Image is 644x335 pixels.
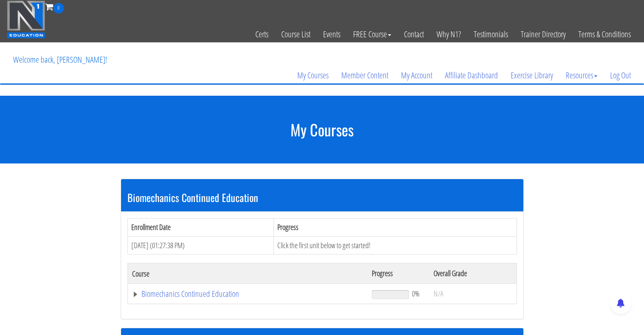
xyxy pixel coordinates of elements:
th: Enrollment Date [127,218,274,236]
td: N/A [429,284,517,304]
span: 0 [53,3,64,14]
a: Biomechanics Continued Education [132,290,364,298]
a: Contact [398,14,430,55]
a: 0 [45,1,64,12]
a: Member Content [335,55,395,96]
a: FREE Course [347,14,398,55]
a: Affiliate Dashboard [439,55,504,96]
a: My Courses [291,55,335,96]
span: 0% [412,289,420,298]
a: Log Out [604,55,637,96]
th: Overall Grade [429,263,517,284]
th: Course [127,263,368,284]
a: Certs [249,14,275,55]
img: n1-education [7,0,45,39]
a: Trainer Directory [514,14,572,55]
a: Why N1? [430,14,467,55]
a: Resources [559,55,604,96]
td: [DATE] (01:27:38 PM) [127,236,274,255]
th: Progress [368,263,429,284]
td: Click the first unit below to get started! [274,236,517,255]
th: Progress [274,218,517,236]
a: Terms & Conditions [572,14,637,55]
a: My Account [395,55,439,96]
h3: Biomechanics Continued Education [127,192,517,203]
p: Welcome back, [PERSON_NAME]! [7,43,113,77]
a: Testimonials [467,14,514,55]
a: Course List [275,14,317,55]
a: Events [317,14,347,55]
a: Exercise Library [504,55,559,96]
